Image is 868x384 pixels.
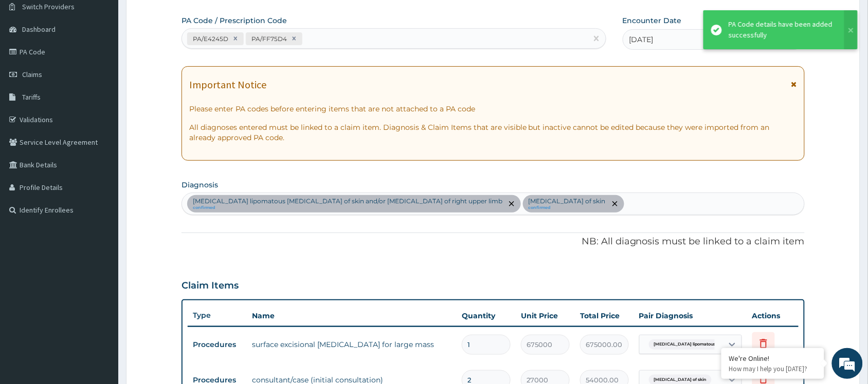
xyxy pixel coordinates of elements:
small: confirmed [193,205,502,210]
small: confirmed [529,205,606,210]
td: Procedures [188,335,247,354]
p: [MEDICAL_DATA] of skin [529,197,606,205]
div: PA/FF75D4 [248,33,288,45]
td: surface excisional [MEDICAL_DATA] for large mass [247,334,457,355]
th: Type [188,306,247,325]
img: d_794563401_company_1708531726252_794563401 [19,51,42,77]
p: How may I help you today? [729,364,817,373]
div: Minimize live chat window [169,5,193,30]
span: We're online! [60,122,142,226]
p: [MEDICAL_DATA] lipomatous [MEDICAL_DATA] of skin and/or [MEDICAL_DATA] of right upper limb [193,197,502,205]
label: Encounter Date [623,15,682,26]
p: Please enter PA codes before entering items that are not attached to a PA code [189,104,797,114]
p: NB: All diagnosis must be linked to a claim item [182,235,805,248]
th: Pair Diagnosis [634,305,747,326]
span: remove selection option [610,199,620,208]
span: Switch Providers [22,2,75,11]
textarea: Type your message and hit 'Enter' [5,266,196,302]
label: Diagnosis [182,180,218,190]
th: Quantity [457,305,516,326]
th: Name [247,305,457,326]
span: Claims [22,70,42,79]
div: Chat with us now [53,57,173,71]
span: [DATE] [629,34,654,45]
label: PA Code / Prescription Code [182,15,287,26]
h3: Claim Items [182,280,239,292]
span: Dashboard [22,25,56,34]
span: [MEDICAL_DATA] lipomatous [MEDICAL_DATA] of ... [649,339,769,350]
div: PA Code details have been added successfully [729,19,835,41]
th: Total Price [575,305,634,326]
p: All diagnoses entered must be linked to a claim item. Diagnosis & Claim Items that are visible bu... [189,122,797,143]
th: Actions [747,305,799,326]
div: We're Online! [729,354,817,363]
span: Tariffs [22,92,41,102]
span: remove selection option [507,199,516,208]
div: PA/E4245D [190,33,230,45]
th: Unit Price [516,305,575,326]
h1: Important Notice [189,79,266,90]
